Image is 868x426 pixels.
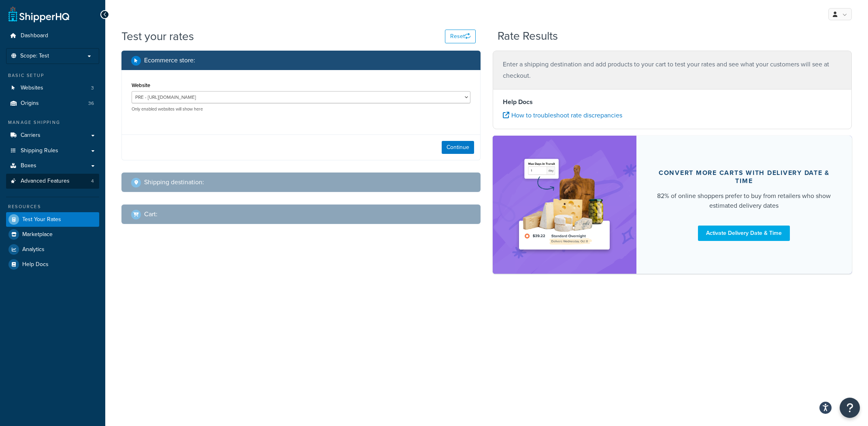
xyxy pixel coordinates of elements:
a: Activate Delivery Date & Time [698,226,790,241]
a: Websites3 [6,81,99,96]
a: Dashboard [6,28,99,43]
img: feature-image-ddt-36eae7f7280da8017bfb280eaccd9c446f90b1fe08728e4019434db127062ab4.png [514,148,615,262]
span: Websites [21,85,43,92]
span: Help Docs [22,261,49,268]
h2: Ecommerce store : [144,57,195,64]
div: Manage Shipping [6,119,99,126]
span: 4 [91,178,94,185]
a: Test Your Rates [6,212,99,227]
span: Marketplace [22,231,53,238]
h4: Help Docs [503,97,842,107]
div: Resources [6,203,99,210]
li: Advanced Features [6,174,99,189]
label: Website [132,82,150,88]
h2: Cart : [144,211,157,218]
button: Continue [442,141,474,154]
a: Help Docs [6,257,99,272]
a: Origins36 [6,96,99,111]
a: Carriers [6,128,99,143]
li: Origins [6,96,99,111]
span: Carriers [21,132,40,139]
span: Origins [21,100,39,107]
span: Test Your Rates [22,216,61,223]
h1: Test your rates [121,28,194,44]
div: Basic Setup [6,72,99,79]
span: 3 [91,85,94,92]
a: Boxes [6,158,99,173]
a: Shipping Rules [6,143,99,158]
div: Convert more carts with delivery date & time [656,169,832,185]
a: Advanced Features4 [6,174,99,189]
span: Scope: Test [20,53,49,60]
button: Reset [445,30,476,43]
span: Boxes [21,162,36,169]
h2: Shipping destination : [144,179,204,186]
span: Dashboard [21,32,48,39]
div: 82% of online shoppers prefer to buy from retailers who show estimated delivery dates [656,191,832,211]
button: Open Resource Center [840,398,860,418]
p: Enter a shipping destination and add products to your cart to test your rates and see what your c... [503,59,842,81]
h2: Rate Results [498,30,558,43]
a: How to troubleshoot rate discrepancies [503,111,622,120]
span: 36 [88,100,94,107]
p: Only enabled websites will show here [132,106,470,112]
span: Analytics [22,246,45,253]
a: Analytics [6,242,99,257]
span: Advanced Features [21,178,70,185]
span: Shipping Rules [21,147,58,154]
li: Websites [6,81,99,96]
a: Marketplace [6,227,99,242]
